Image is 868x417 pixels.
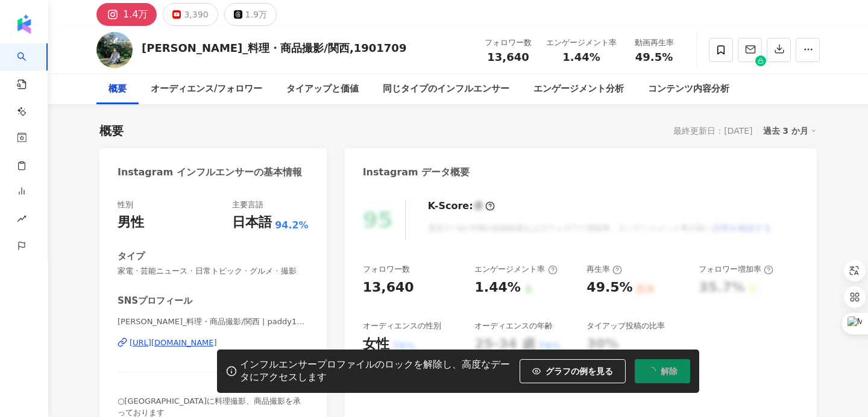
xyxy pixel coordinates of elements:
div: 最終更新日：[DATE] [673,126,752,136]
div: タイアップと価値 [286,82,359,96]
div: Instagram データ概要 [363,166,470,179]
div: 再生率 [587,264,622,275]
span: loading [646,366,657,377]
div: エンゲージメント分析 [533,82,624,96]
span: 94.2% [275,219,309,232]
div: [PERSON_NAME]_料理・商品撮影/関西,1901709 [142,40,406,55]
a: [URL][DOMAIN_NAME] [118,337,309,348]
div: フォロワー増加率 [699,264,773,275]
div: 動画再生率 [631,37,677,49]
div: 男性 [118,213,144,232]
div: エンゲージメント率 [474,264,557,275]
div: フォロワー数 [485,37,532,49]
div: 1.4万 [123,6,148,23]
div: インフルエンサープロファイルのロックを解除し、高度なデータにアクセスします [240,359,514,384]
div: 主要言語 [232,199,263,210]
div: Instagram インフルエンサーの基本情報 [118,166,302,179]
div: [URL][DOMAIN_NAME] [130,337,217,348]
div: エンゲージメント率 [546,37,617,49]
div: 1.9万 [245,6,267,23]
div: コンテンツ内容分析 [648,82,729,96]
span: グラフの例を見る [546,366,613,376]
button: 解除 [635,359,690,383]
span: 13,640 [487,51,529,63]
div: オーディエンス/フォロワー [151,82,262,96]
span: 49.5% [635,51,673,63]
div: 過去 3 か月 [763,123,817,139]
div: SNSプロフィール [118,295,192,307]
img: logo icon [14,14,34,34]
div: 3,390 [184,6,208,23]
div: フォロワー数 [363,264,410,275]
div: タイプ [118,250,145,263]
a: search [17,43,41,174]
div: 1.44% [474,278,520,297]
div: 49.5% [587,278,632,297]
div: 性別 [118,199,133,210]
div: K-Score : [428,199,495,213]
div: 概要 [99,122,124,139]
div: 13,640 [363,278,414,297]
button: 3,390 [163,3,218,26]
button: 1.9万 [224,3,277,26]
img: KOL Avatar [96,32,133,68]
span: 1.44% [562,51,600,63]
div: 女性 [363,335,389,354]
div: 日本語 [232,213,272,232]
div: タイアップ投稿の比率 [587,321,665,331]
div: オーディエンスの年齢 [474,321,553,331]
button: グラフの例を見る [520,359,626,383]
span: rise [17,207,27,234]
button: 1.4万 [96,3,157,26]
div: 同じタイプのインフルエンサー [383,82,509,96]
span: 家電 · 芸能ニュース · 日常トピック · グルメ · 撮影 [118,266,309,277]
span: 解除 [661,366,678,376]
div: 概要 [108,82,127,96]
div: オーディエンスの性別 [363,321,441,331]
span: [PERSON_NAME]_料理・商品撮影/関西 | paddy193018 [118,316,309,327]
